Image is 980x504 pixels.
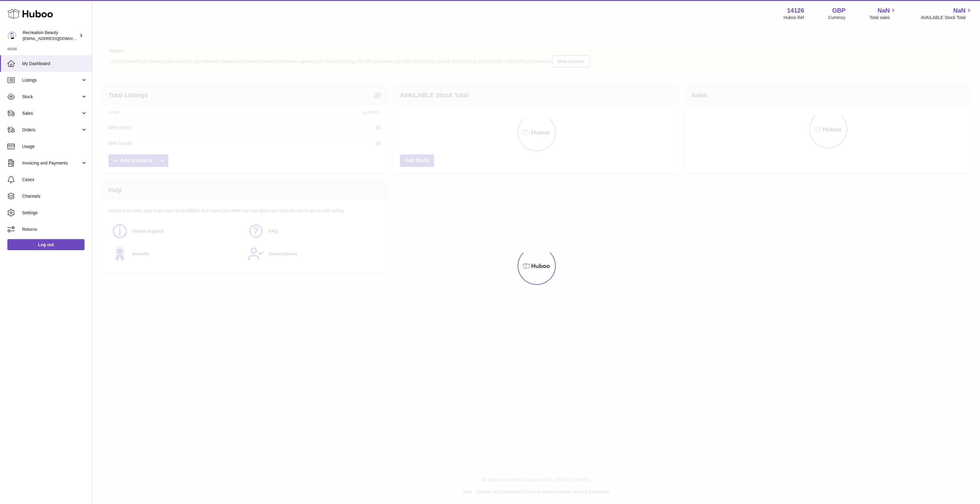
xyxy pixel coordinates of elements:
a: NaN Total sales [869,6,897,21]
span: Usage [22,144,87,149]
strong: GBP [832,6,845,15]
div: Huboo Ref [784,15,804,21]
div: Recreation Beauty [23,30,78,41]
span: My Dashboard [22,61,87,67]
div: Currency [828,15,846,21]
span: Total sales [869,15,897,21]
img: internalAdmin-14126@internal.huboo.com [7,31,17,40]
span: Returns [22,227,87,232]
span: Orders [22,127,81,133]
span: Sales [22,110,81,116]
span: NaN [953,6,966,15]
span: NaN [877,6,890,15]
a: NaN AVAILABLE Stock Total [921,6,973,21]
span: AVAILABLE Stock Total [921,15,973,21]
span: Channels [22,193,87,199]
span: [EMAIL_ADDRESS][DOMAIN_NAME] [23,36,90,41]
span: Listings [22,77,81,83]
span: Settings [22,210,87,216]
span: Stock [22,94,81,100]
strong: 14126 [787,6,804,15]
a: Log out [7,239,84,250]
span: Invoicing and Payments [22,160,81,166]
span: Cases [22,177,87,183]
